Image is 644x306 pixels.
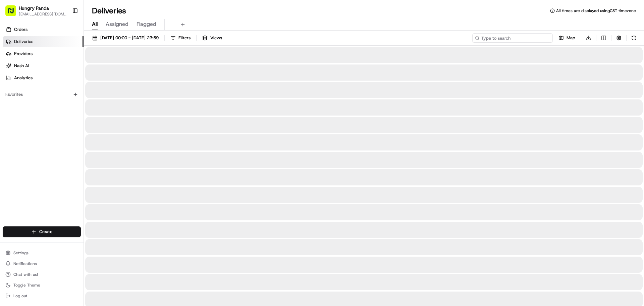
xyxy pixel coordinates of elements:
span: Orders [14,27,28,33]
span: Create [39,229,52,235]
h1: Deliveries [92,5,126,16]
span: API Documentation [63,150,108,157]
a: Providers [3,48,84,59]
div: Start new chat [30,64,110,71]
div: Favorites [3,89,81,100]
span: Deliveries [14,39,33,45]
a: Powered byPylon [47,166,81,172]
span: [DATE] 00:00 - [DATE] 23:59 [100,35,159,41]
a: Deliveries [3,36,84,47]
input: Type to search [472,33,553,43]
button: Filters [167,33,194,43]
span: Settings [13,250,29,256]
button: Refresh [629,33,639,43]
a: 📗Knowledge Base [4,147,54,160]
a: Nash AI [3,60,84,71]
span: Pylon [67,167,81,172]
button: Map [555,33,578,43]
button: Hungry Panda[EMAIL_ADDRESS][DOMAIN_NAME] [3,3,69,19]
img: 1736555255976-a54dd68f-1ca7-489b-9aae-adbdc363a1c4 [13,104,19,110]
span: All times are displayed using CST timezone [556,8,636,13]
span: 8月7日 [59,104,72,110]
img: 1736555255976-a54dd68f-1ca7-489b-9aae-adbdc363a1c4 [7,64,19,76]
input: Clear [17,43,111,50]
button: Toggle Theme [3,280,81,290]
button: See all [104,86,122,94]
img: 1736555255976-a54dd68f-1ca7-489b-9aae-adbdc363a1c4 [13,123,19,128]
a: 💻API Documentation [54,147,110,160]
div: 📗 [7,151,12,156]
button: [EMAIL_ADDRESS][DOMAIN_NAME] [19,11,67,17]
button: Create [3,226,81,237]
button: Notifications [3,259,81,268]
span: Knowledge Base [13,150,51,157]
span: • [90,122,93,128]
button: Hungry Panda [19,5,49,11]
button: Settings [3,248,81,258]
span: Chat with us! [13,272,38,277]
a: Orders [3,24,84,35]
span: Notifications [13,261,37,266]
span: Nash AI [14,63,29,69]
div: 💻 [57,151,62,156]
span: Flagged [137,20,156,28]
img: 1732323095091-59ea418b-cfe3-43c8-9ae0-d0d06d6fd42c [14,64,26,76]
div: Past conversations [7,87,43,93]
img: Asif Zaman Khan [7,98,17,108]
span: Assigned [106,20,128,28]
span: Toggle Theme [13,282,40,288]
button: [DATE] 00:00 - [DATE] 23:59 [89,33,162,43]
span: Log out [13,293,27,299]
button: Chat with us! [3,270,81,279]
span: [PERSON_NAME] [PERSON_NAME] [21,122,89,128]
a: Analytics [3,73,84,83]
div: We're available if you need us! [30,71,92,76]
span: Filters [178,35,191,41]
img: Nash [7,7,20,20]
button: Log out [3,291,81,301]
p: Welcome 👋 [7,27,122,38]
span: Providers [14,51,33,57]
button: Start new chat [114,66,122,74]
span: 8月2日 [94,122,107,128]
span: All [92,20,98,28]
button: Views [199,33,225,43]
span: • [56,104,58,110]
span: Analytics [14,75,33,81]
span: Map [567,35,575,41]
span: Views [210,35,222,41]
span: [PERSON_NAME] [21,104,54,110]
img: Joana Marie Avellanoza [7,116,17,127]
